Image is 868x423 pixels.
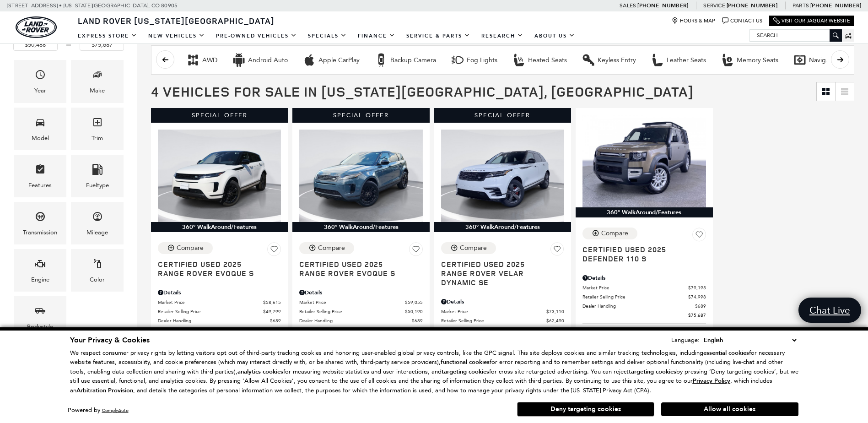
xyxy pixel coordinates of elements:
div: MakeMake [71,60,124,103]
a: $50,488 [158,326,281,333]
div: Pricing Details - Range Rover Evoque S [299,288,422,297]
div: Year [34,86,46,96]
img: 2025 Land Rover Range Rover Velar Dynamic SE [441,130,564,222]
div: AWD [202,56,217,65]
div: Model [32,133,49,143]
a: Market Price $73,110 [441,308,564,315]
input: Minimum [13,39,58,51]
span: Market Price [299,299,404,306]
div: Compare [318,244,345,252]
span: Service [703,2,725,9]
img: 2025 Land Rover Defender 110 S [582,115,706,207]
a: New Vehicles [143,28,210,44]
div: FeaturesFeatures [14,155,66,197]
div: YearYear [14,60,66,103]
a: $50,879 [299,326,422,333]
div: Apple CarPlay [302,53,316,67]
span: Retailer Selling Price [582,293,688,300]
div: Engine [31,275,49,285]
div: Leather Seats [667,56,706,65]
div: Powered by [68,407,129,413]
strong: analytics cookies [237,368,283,376]
div: Language: [671,337,700,343]
button: Memory SeatsMemory Seats [716,50,783,70]
a: Retailer Selling Price $49,799 [158,308,281,315]
div: Backup Camera [390,56,436,65]
div: AWD [186,53,200,67]
button: Save Vehicle [409,242,423,260]
a: Dealer Handling $689 [299,317,422,324]
span: Your Privacy & Cookies [70,335,150,345]
span: Year [35,67,46,86]
div: Make [90,86,105,96]
strong: Arbitration Provision [76,386,133,395]
span: Features [35,162,46,180]
div: Keyless Entry [598,56,636,65]
span: Market Price [158,299,263,306]
div: 360° WalkAround/Features [576,207,712,217]
a: [PHONE_NUMBER] [637,2,688,9]
button: Leather SeatsLeather Seats [646,50,711,70]
div: Backup Camera [374,53,388,67]
button: Apple CarPlayApple CarPlay [297,50,365,70]
div: BodystyleBodystyle [14,296,66,339]
button: Save Vehicle [267,242,281,260]
span: Bodystyle [35,303,46,322]
div: Special Offer [151,108,288,123]
div: Special Offer [434,108,571,123]
strong: targeting cookies [442,368,489,376]
span: Mileage [92,209,103,228]
span: Certified Used 2025 [441,260,557,269]
button: Navigation SystemNavigation System [788,50,868,70]
div: Android Auto [248,56,288,65]
a: Land Rover [US_STATE][GEOGRAPHIC_DATA] [72,15,280,26]
span: $689 [270,317,281,324]
span: Range Rover Evoque S [299,269,415,278]
button: scroll left [156,50,174,69]
div: Heated Seats [512,53,526,67]
div: Keyless Entry [582,53,595,67]
a: Certified Used 2025Range Rover Evoque S [299,260,422,278]
div: Fog Lights [451,53,464,67]
a: Certified Used 2025Range Rover Velar Dynamic SE [441,260,564,287]
img: 2025 Land Rover Range Rover Evoque S [299,130,422,222]
span: $73,110 [546,308,564,315]
a: Specials [302,28,352,44]
div: Pricing Details - Range Rover Evoque S [158,288,281,297]
div: Fog Lights [467,56,497,65]
span: $50,879 [405,326,423,333]
span: Market Price [582,284,688,291]
button: Save Vehicle [692,228,706,245]
button: Heated SeatsHeated Seats [507,50,572,70]
a: Certified Used 2025Defender 110 S [582,245,706,263]
div: Color [90,275,105,285]
a: Market Price $58,615 [158,299,281,306]
a: Privacy Policy [693,377,730,384]
button: Backup CameraBackup Camera [369,50,441,70]
div: Compare [601,229,628,238]
img: 2025 Land Rover Range Rover Evoque S [158,130,281,222]
span: $50,190 [405,308,423,315]
div: Android Auto [232,53,246,67]
span: Dealer Handling [441,326,553,333]
div: ModelModel [14,108,66,150]
img: Land Rover [16,16,57,38]
span: $50,488 [263,326,281,333]
div: Memory Seats [737,56,778,65]
div: TransmissionTransmission [14,202,66,244]
a: [PHONE_NUMBER] [727,2,777,9]
a: ComplyAuto [102,407,129,413]
button: Save Vehicle [550,242,564,260]
button: Compare Vehicle [299,242,354,254]
span: Model [35,114,46,133]
span: $689 [412,317,423,324]
div: 360° WalkAround/Features [292,222,429,232]
a: Research [476,28,529,44]
a: Service & Parts [401,28,476,44]
span: Range Rover Evoque S [158,269,274,278]
div: Leather Seats [651,53,664,67]
span: $58,615 [263,299,281,306]
div: Mileage [86,228,108,238]
a: Contact Us [722,17,762,24]
a: land-rover [16,16,57,38]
